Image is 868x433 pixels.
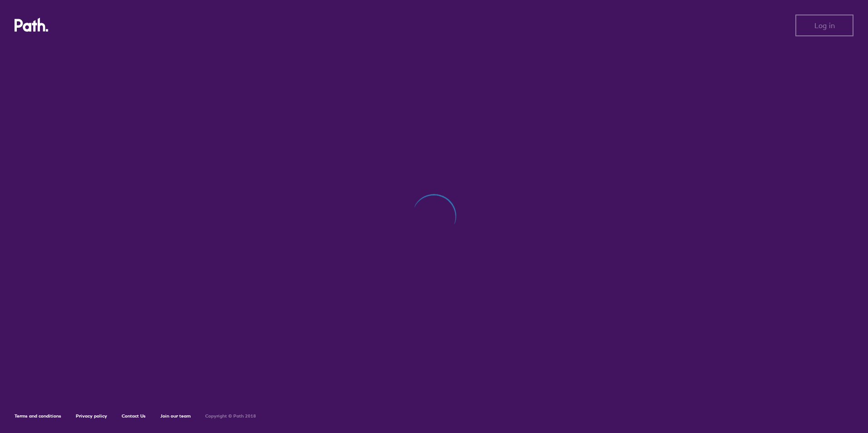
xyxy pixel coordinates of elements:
[814,21,835,30] span: Log in
[15,413,61,419] a: Terms and conditions
[205,413,256,419] h6: Copyright © Path 2018
[76,413,107,419] a: Privacy policy
[795,15,853,36] button: Log in
[122,413,146,419] a: Contact Us
[160,413,191,419] a: Join our team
